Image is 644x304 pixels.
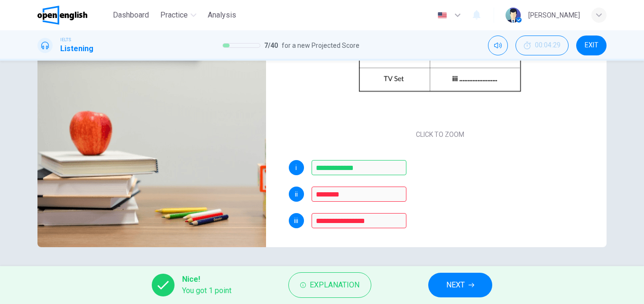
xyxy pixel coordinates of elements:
input: no sound [312,213,406,228]
span: Practice [160,9,188,21]
span: You got 1 point [182,285,231,296]
span: EXIT [585,42,598,49]
button: EXIT [576,36,607,55]
img: Profile picture [506,8,521,23]
button: Explanation [288,272,371,298]
span: Analysis [208,9,236,21]
img: House Facilities [37,17,266,247]
span: 7 / 40 [264,40,278,51]
input: stove door; door of stove; the stove door [312,187,406,202]
span: Explanation [310,278,359,292]
input: leaking; it is leaking; it's leaking [312,160,406,175]
h1: Listening [60,43,93,54]
div: [PERSON_NAME] [528,9,580,21]
span: iii [294,217,298,224]
button: 00:04:29 [515,36,569,55]
div: Hide [515,36,569,55]
button: Practice [156,7,200,24]
a: OpenEnglish logo [37,6,109,25]
span: NEXT [446,278,465,292]
img: en [436,12,448,19]
span: for a new Projected Score [282,40,359,51]
span: IELTS [60,36,71,43]
span: Nice! [182,274,231,285]
span: Dashboard [113,9,149,21]
button: NEXT [428,273,492,297]
button: Analysis [204,7,240,24]
img: OpenEnglish logo [37,6,87,25]
span: ii [295,191,298,197]
span: i [295,164,297,171]
span: 00:04:29 [535,42,561,49]
button: Dashboard [109,7,153,24]
div: Mute [488,36,508,55]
